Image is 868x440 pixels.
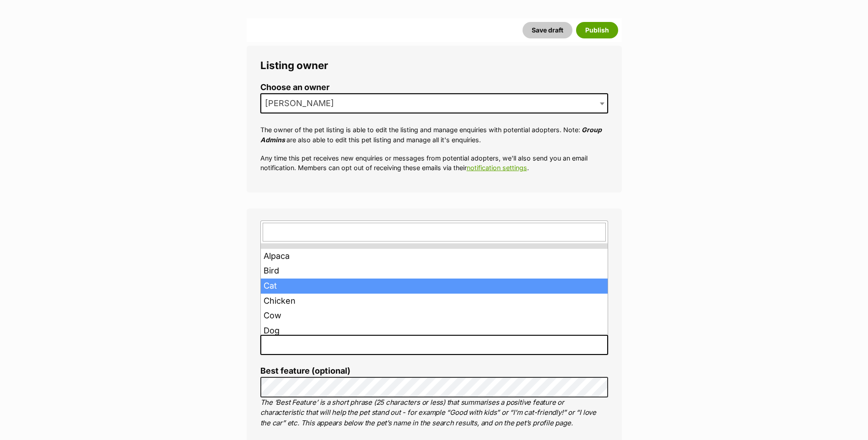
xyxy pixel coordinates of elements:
[576,22,618,38] button: Publish
[260,83,608,92] label: Choose an owner
[523,22,572,38] button: Save draft
[260,125,608,145] p: The owner of the pet listing is able to edit the listing and manage enquiries with potential adop...
[261,97,343,110] span: Tara Mercer
[260,59,328,71] span: Listing owner
[261,294,608,309] li: Chicken
[260,93,608,113] span: Tara Mercer
[260,126,602,143] em: Group Admins
[260,366,608,376] label: Best feature (optional)
[467,164,527,172] a: notification settings
[260,397,608,429] p: The ‘Best Feature’ is a short phrase (25 characters or less) that summarises a positive feature o...
[261,308,608,323] li: Cow
[261,249,608,264] li: Alpaca
[261,279,608,294] li: Cat
[261,323,608,338] li: Dog
[260,153,608,173] p: Any time this pet receives new enquiries or messages from potential adopters, we'll also send you...
[261,263,608,279] li: Bird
